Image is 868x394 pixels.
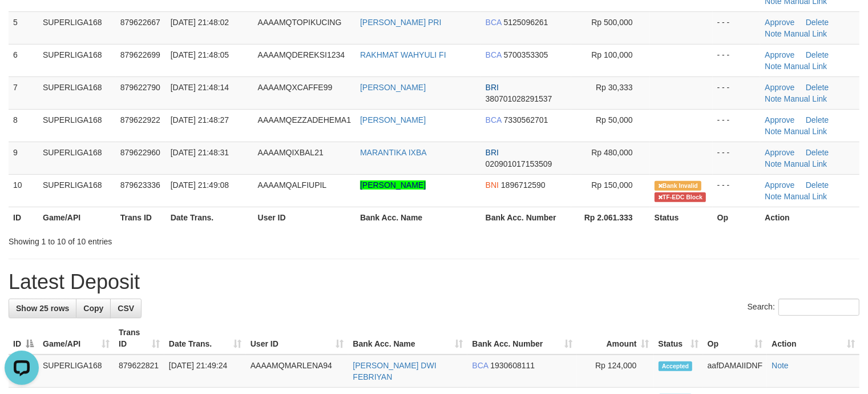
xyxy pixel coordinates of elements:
input: Search: [778,299,859,316]
th: Action [760,207,859,228]
a: Delete [806,115,829,124]
a: Manual Link [784,29,827,38]
span: Rp 30,333 [596,83,633,92]
a: Manual Link [784,127,827,136]
span: Rp 50,000 [596,115,633,124]
a: Manual Link [784,159,827,168]
span: BCA [486,18,502,27]
span: AAAAMQEZZADEHEMA1 [258,115,351,124]
a: Delete [806,83,829,92]
span: BCA [486,115,502,124]
span: [DATE] 21:49:08 [171,180,229,190]
span: BCA [486,50,502,59]
a: Manual Link [784,94,827,103]
a: Approve [765,180,794,190]
a: Note [765,62,782,71]
span: BNI [486,180,499,190]
a: Manual Link [784,62,827,71]
td: SUPERLIGA168 [38,174,116,207]
a: Approve [765,148,794,157]
button: Open LiveChat chat widget [5,5,39,39]
span: AAAAMQIXBAL21 [258,148,324,157]
th: Bank Acc. Number [481,207,572,228]
th: Trans ID: activate to sort column ascending [114,322,164,355]
span: 879622922 [120,115,160,124]
td: - - - [713,142,761,174]
a: Approve [765,18,794,27]
th: ID: activate to sort column descending [9,322,38,355]
th: Status [650,207,713,228]
h1: Latest Deposit [9,271,859,294]
a: Copy [76,299,111,318]
th: Bank Acc. Name: activate to sort column ascending [348,322,467,355]
span: [DATE] 21:48:27 [171,115,229,124]
td: SUPERLIGA168 [38,11,116,44]
td: - - - [713,109,761,142]
a: [PERSON_NAME] DWI FEBRIYAN [353,361,436,381]
a: Approve [765,115,794,124]
th: Amount: activate to sort column ascending [577,322,653,355]
span: 879622790 [120,83,160,92]
span: Copy 1896712590 to clipboard [501,180,546,190]
span: Accepted [659,361,693,371]
td: - - - [713,174,761,207]
a: [PERSON_NAME] PRI [360,18,441,27]
th: Game/API: activate to sort column ascending [38,322,114,355]
a: Note [772,361,789,370]
td: AAAAMQMARLENA94 [246,355,349,388]
span: Rp 500,000 [591,18,632,27]
span: Copy 1930608111 to clipboard [490,361,535,370]
a: Note [765,127,782,136]
a: Note [765,29,782,38]
span: Rp 480,000 [591,148,632,157]
span: Transfer EDC blocked [655,192,706,202]
a: CSV [110,299,142,318]
span: AAAAMQTOPIKUCING [258,18,342,27]
span: [DATE] 21:48:14 [171,83,229,92]
a: [PERSON_NAME] [360,115,426,124]
td: SUPERLIGA168 [38,109,116,142]
a: Delete [806,180,829,190]
span: [DATE] 21:48:02 [171,18,229,27]
span: 879622960 [120,148,160,157]
th: Bank Acc. Name [356,207,481,228]
span: 879623336 [120,180,160,190]
td: - - - [713,11,761,44]
th: Status: activate to sort column ascending [654,322,703,355]
a: RAKHMAT WAHYULI FI [360,50,446,59]
a: MARANTIKA IXBA [360,148,427,157]
a: Delete [806,50,829,59]
span: Copy [83,304,103,313]
a: Manual Link [784,192,827,201]
a: [PERSON_NAME] [360,180,426,190]
th: ID [9,207,38,228]
th: Rp 2.061.333 [571,207,649,228]
td: 10 [9,174,38,207]
span: CSV [118,304,134,313]
th: Trans ID [116,207,166,228]
span: Show 25 rows [16,304,69,313]
td: aafDAMAIIDNF [703,355,767,388]
span: Copy 5125096261 to clipboard [504,18,548,27]
td: 8 [9,109,38,142]
span: Rp 150,000 [591,180,632,190]
div: Showing 1 to 10 of 10 entries [9,231,353,247]
span: Bank is not match [655,181,701,191]
td: SUPERLIGA168 [38,355,114,388]
span: AAAAMQALFIUPIL [258,180,327,190]
a: [PERSON_NAME] [360,83,426,92]
th: Bank Acc. Number: activate to sort column ascending [467,322,577,355]
td: 6 [9,44,38,77]
th: Op: activate to sort column ascending [703,322,767,355]
span: AAAAMQXCAFFE99 [258,83,333,92]
span: AAAAMQDEREKSI1234 [258,50,345,59]
label: Search: [748,299,859,316]
span: Rp 100,000 [591,50,632,59]
th: User ID: activate to sort column ascending [246,322,349,355]
a: Delete [806,148,829,157]
span: BRI [486,83,499,92]
span: BRI [486,148,499,157]
th: User ID [253,207,356,228]
span: Copy 7330562701 to clipboard [504,115,548,124]
a: Note [765,192,782,201]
